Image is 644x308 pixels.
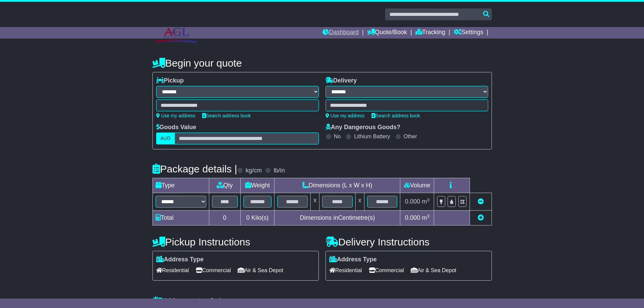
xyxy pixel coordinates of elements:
h4: Pickup Instructions [152,236,319,247]
h4: Package details | [152,163,237,174]
a: Dashboard [323,27,359,39]
td: Type [152,178,209,193]
td: Kilo(s) [240,211,275,226]
a: Search address book [372,113,420,118]
span: Air & Sea Depot [238,265,283,276]
label: Address Type [156,256,204,263]
td: x [311,193,319,211]
h4: Warranty & Insurance [152,296,492,307]
label: Any Dangerous Goods? [326,124,401,131]
label: Goods Value [156,124,196,131]
a: Tracking [415,27,445,39]
label: lb/in [273,167,285,174]
td: Dimensions in Centimetre(s) [275,211,400,226]
td: Dimensions (L x W x H) [275,178,400,193]
span: Air & Sea Depot [411,265,456,276]
span: 0 [246,214,249,221]
span: Residential [156,265,189,276]
label: Address Type [329,256,377,263]
label: AUD [156,133,175,144]
a: Use my address [326,113,365,118]
span: Residential [329,265,362,276]
label: kg/cm [245,167,262,174]
a: Add new item [478,214,484,221]
a: Search address book [202,113,251,118]
span: Commercial [196,265,231,276]
label: No [334,133,341,140]
a: Remove this item [478,198,484,205]
span: 0.000 [405,198,420,205]
td: x [355,193,364,211]
td: Volume [400,178,434,193]
span: Commercial [369,265,404,276]
h4: Delivery Instructions [326,236,492,247]
label: Pickup [156,77,184,85]
h4: Begin your quote [152,57,492,69]
td: Weight [240,178,275,193]
a: Quote/Book [367,27,407,39]
td: 0 [209,211,240,226]
span: 0.000 [405,214,420,221]
sup: 3 [427,214,430,219]
span: m [422,198,430,205]
label: Lithium Battery [354,133,390,140]
span: m [422,214,430,221]
label: Delivery [326,77,357,85]
sup: 3 [427,197,430,203]
label: Other [404,133,417,140]
a: Use my address [156,113,195,118]
td: Total [152,211,209,226]
td: Qty [209,178,240,193]
a: Settings [454,27,483,39]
